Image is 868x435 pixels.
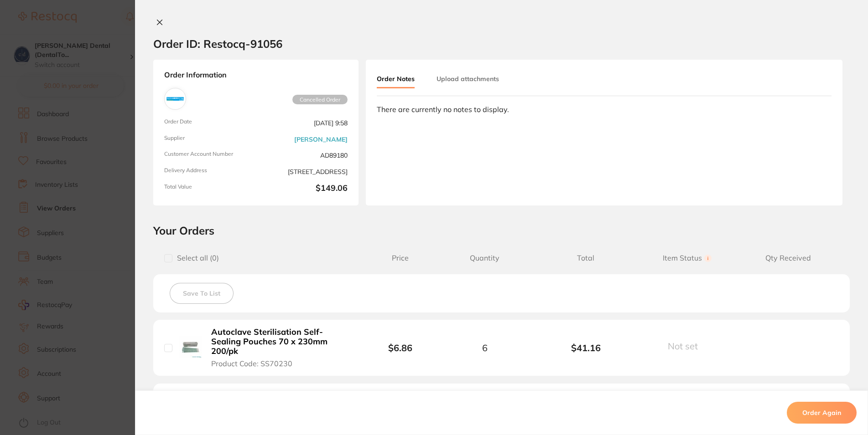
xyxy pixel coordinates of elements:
span: Item Status [636,254,738,262]
span: 6 [482,343,488,353]
span: Quantity [434,254,535,262]
span: Delivery Address [164,167,252,176]
span: Total [535,254,636,262]
button: Autoclave Sterilisation Self-Sealing Pouches 70 x 230mm 200/pk Product Code: SS70230 [208,327,353,368]
button: Order Again [787,402,857,424]
span: Product Code: SS70230 [211,359,292,368]
span: Select all ( 0 ) [172,254,219,262]
span: [DATE] 9:58 [260,118,348,128]
button: Save To List [170,283,234,304]
button: Order Notes [377,71,415,88]
span: Cancelled Order [292,95,348,105]
h2: Your Orders [153,224,850,237]
h2: Order ID: Restocq- 91056 [153,37,282,51]
span: Not set [668,340,698,352]
img: Adam Dental [166,90,184,107]
button: Not set [665,340,709,352]
b: Autoclave Sterilisation Self-Sealing Pouches 70 x 230mm 200/pk [211,328,350,356]
b: $6.86 [388,342,412,353]
strong: Order Information [164,71,348,81]
button: Upload attachments [437,71,499,87]
span: Qty Received [738,254,839,262]
span: AD89180 [260,151,348,160]
span: Price [367,254,434,262]
span: Total Value [164,184,252,194]
div: There are currently no notes to display. [377,105,832,113]
a: [PERSON_NAME] [294,136,348,143]
span: [STREET_ADDRESS] [260,167,348,176]
span: Order Date [164,118,252,128]
b: $41.16 [535,343,636,353]
span: Customer Account Number [164,151,252,160]
span: Supplier [164,135,252,144]
b: $149.06 [260,184,348,194]
img: Autoclave Sterilisation Self-Sealing Pouches 70 x 230mm 200/pk [179,336,202,358]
